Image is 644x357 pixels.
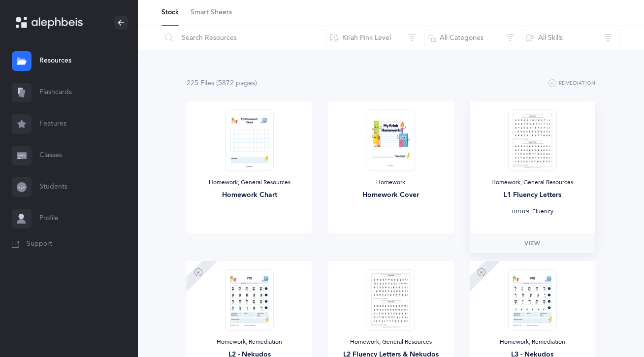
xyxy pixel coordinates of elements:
img: RemediationHomework-L2-Nekudos-K_EN_thumbnail_1724296785.png [225,269,273,330]
button: Remediation [548,78,595,90]
div: Homework, General Resources [336,338,446,346]
img: Homework-Cover-EN_thumbnail_1597602968.png [367,109,415,171]
div: Homework, Remediation [478,338,587,346]
a: View [470,233,595,253]
span: s [252,79,255,87]
div: Homework Chart [194,190,304,200]
div: Homework, General Resources [478,179,587,187]
div: Homework [336,179,446,187]
button: All Skills [522,26,620,50]
span: s [211,79,214,87]
span: Smart Sheets [191,8,232,18]
span: Support [27,239,52,249]
button: Kriah Pink Level [326,26,424,50]
img: RemediationHomework-L3-Nekudos-K_EN_thumbnail_1724337474.png [508,269,556,330]
input: Search Resources [161,26,326,50]
span: (5872 page ) [216,79,257,87]
div: L1 Fluency Letters [478,190,587,200]
span: ‫אותיות‬ [512,208,529,215]
img: FluencyProgram-SpeedReading-L2_thumbnail_1736302935.png [367,269,415,330]
div: Homework, Remediation [194,338,304,346]
img: My_Homework_Chart_1_thumbnail_1716209946.png [225,109,273,171]
div: , Fluency [478,208,587,216]
img: FluencyProgram-SpeedReading-L1_thumbnail_1736302830.png [508,109,556,171]
span: View [524,239,540,248]
button: All Categories [424,26,522,50]
div: Homework Cover [336,190,446,200]
span: 225 File [187,79,214,87]
div: Homework, General Resources [194,179,304,187]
